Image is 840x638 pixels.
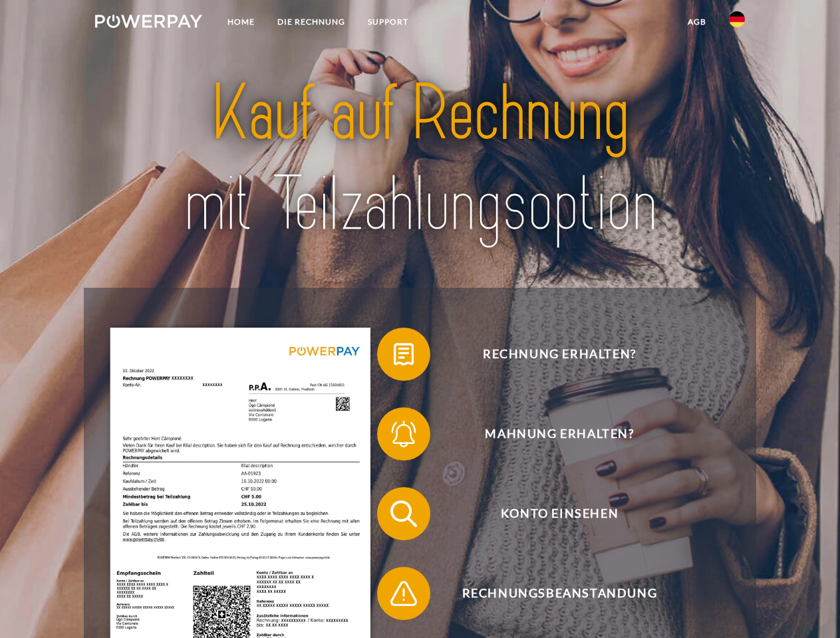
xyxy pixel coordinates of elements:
iframe: Button to launch messaging window [787,585,829,627]
span: Rechnung erhalten? [396,328,722,381]
button: Rechnung erhalten? [377,328,723,381]
img: qb_search.svg [387,497,420,530]
img: de [729,11,745,27]
img: qb_warning.svg [387,577,420,610]
img: qb_bill.svg [387,338,420,371]
img: logo-powerpay-white.svg [95,15,202,28]
img: title-powerpay_de.svg [127,64,713,255]
a: Home [216,10,266,34]
button: Konto einsehen [377,487,723,540]
a: DIE RECHNUNG [266,10,356,34]
span: Mahnung erhalten? [396,407,722,461]
a: agb [676,10,718,34]
span: Konto einsehen [396,487,722,540]
a: SUPPORT [356,10,420,34]
button: Mahnung erhalten? [377,407,723,461]
img: qb_bell.svg [387,417,420,451]
button: Rechnungsbeanstandung [377,567,723,620]
span: Rechnungsbeanstandung [396,567,722,620]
